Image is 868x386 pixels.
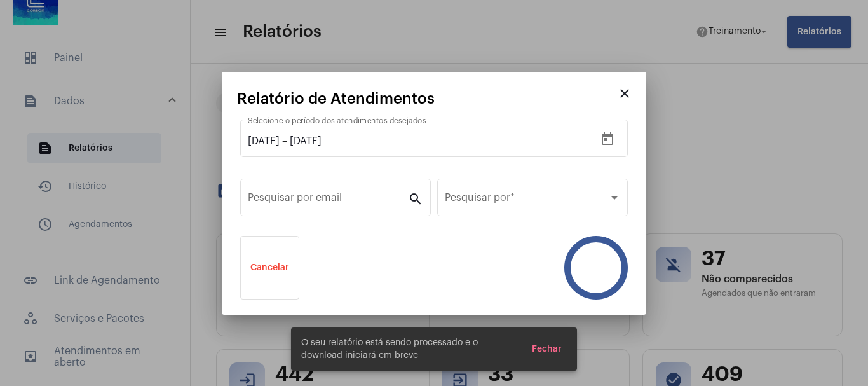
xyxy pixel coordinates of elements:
input: Pesquisar por email [248,195,408,206]
span: Fechar [532,345,562,354]
button: Cancelar [240,236,299,300]
span: O seu relatório está sendo processado e o download iniciará em breve [301,336,517,362]
button: Open calendar [595,127,620,152]
button: Fechar [522,338,572,361]
mat-card-title: Relatório de Atendimentos [237,90,612,107]
mat-icon: search [408,191,423,206]
span: – [282,135,287,147]
span: Cancelar [250,263,289,272]
mat-icon: close [617,86,632,101]
input: Data de início [248,135,280,147]
input: Data do fim [290,135,461,147]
